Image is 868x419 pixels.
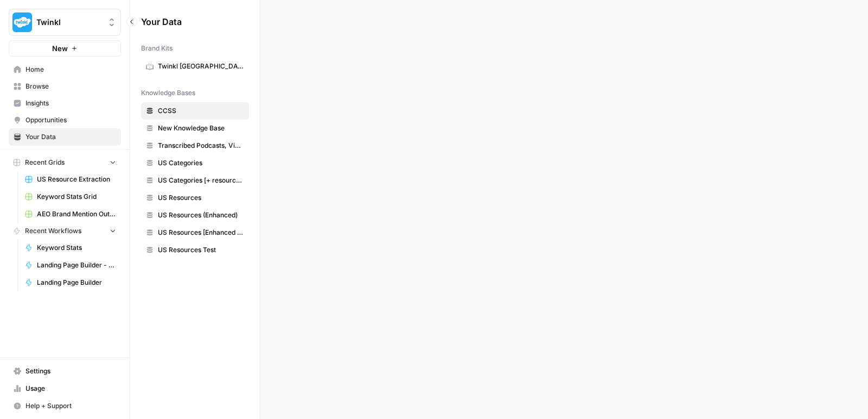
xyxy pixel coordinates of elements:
[20,274,121,291] a: Landing Page Builder
[141,207,249,224] a: US Resources (Enhanced)
[25,401,116,411] span: Help + Support
[141,241,249,259] a: US Resources Test
[141,224,249,241] a: US Resources [Enhanced + Review Count]
[141,137,249,154] a: Transcribed Podcasts, Videos, etc.
[20,171,121,188] a: US Resource Extraction
[141,154,249,172] a: US Categories
[158,193,244,203] span: US Resources
[158,106,244,116] span: CCSS
[12,12,32,32] img: Twinkl Logo
[25,158,65,167] span: Recent Grids
[141,43,173,53] span: Brand Kits
[9,78,121,95] a: Browse
[25,115,116,125] span: Opportunities
[9,128,121,146] a: Your Data
[37,243,116,253] span: Keyword Stats
[25,132,116,142] span: Your Data
[20,257,121,274] a: Landing Page Builder - Alt 1
[158,176,244,185] span: US Categories [+ resource count]
[9,223,121,239] button: Recent Workflows
[37,278,116,287] span: Landing Page Builder
[9,362,121,380] a: Settings
[141,120,249,137] a: New Knowledge Base
[158,123,244,133] span: New Knowledge Base
[36,17,102,28] span: Twinkl
[158,61,244,71] span: Twinkl [GEOGRAPHIC_DATA]
[158,245,244,255] span: US Resources Test
[9,154,121,171] button: Recent Grids
[25,82,116,91] span: Browse
[9,397,121,415] button: Help + Support
[9,95,121,112] a: Insights
[9,111,121,129] a: Opportunities
[158,158,244,168] span: US Categories
[37,192,116,202] span: Keyword Stats Grid
[25,384,116,393] span: Usage
[9,9,121,36] button: Workspace: Twinkl
[158,141,244,151] span: Transcribed Podcasts, Videos, etc.
[37,260,116,270] span: Landing Page Builder - Alt 1
[141,172,249,189] a: US Categories [+ resource count]
[52,43,68,54] span: New
[141,102,249,120] a: CCSS
[37,209,116,219] span: AEO Brand Mention Outreach
[9,380,121,397] a: Usage
[25,366,116,376] span: Settings
[141,15,236,28] span: Your Data
[20,188,121,205] a: Keyword Stats Grid
[158,228,244,237] span: US Resources [Enhanced + Review Count]
[141,189,249,207] a: US Resources
[37,174,116,184] span: US Resource Extraction
[158,210,244,220] span: US Resources (Enhanced)
[9,61,121,78] a: Home
[20,239,121,257] a: Keyword Stats
[25,226,81,236] span: Recent Workflows
[141,58,249,75] a: Twinkl [GEOGRAPHIC_DATA]
[25,65,116,74] span: Home
[9,40,121,57] button: New
[20,205,121,223] a: AEO Brand Mention Outreach
[141,88,195,98] span: Knowledge Bases
[25,98,116,108] span: Insights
